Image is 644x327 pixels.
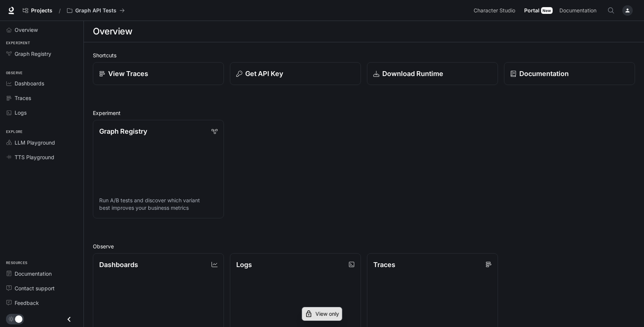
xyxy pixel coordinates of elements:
h2: Shortcuts [93,51,635,59]
div: / [56,7,64,15]
a: Graph Registry [3,47,80,60]
div: New [541,7,553,14]
a: Documentation [504,62,635,85]
a: Go to projects [19,3,56,18]
span: Graph Registry [15,50,51,58]
a: View Traces [93,62,224,85]
div: You do not have permission to edit this workspace. [302,307,343,321]
span: TTS Playground [15,153,54,161]
span: Documentation [559,6,596,15]
p: Dashboards [99,260,138,270]
span: Contact support [15,284,55,292]
p: Graph Registry [99,126,147,136]
a: PortalNew [521,3,556,18]
h2: Experiment [93,109,635,117]
p: View Traces [108,69,148,79]
p: Logs [236,260,252,270]
span: Feedback [15,299,39,307]
a: Dashboards [3,77,80,90]
span: Dark mode toggle [15,315,22,323]
p: Documentation [519,69,569,79]
h2: Observe [93,242,635,250]
p: Get API Key [245,69,283,79]
span: LLM Playground [15,139,55,146]
span: Character Studio [474,6,515,15]
button: Open Command Menu [604,3,619,18]
p: Run A/B tests and discover which variant best improves your business metrics [99,197,218,212]
a: Documentation [556,3,602,18]
span: Documentation [15,270,52,278]
button: Get API Key [230,62,361,85]
a: Feedback [3,296,80,309]
button: All workspaces [64,3,128,18]
a: Logs [3,106,80,119]
span: Traces [15,94,31,102]
p: Traces [373,260,395,270]
a: Documentation [3,267,80,280]
button: Close drawer [61,312,78,327]
a: Graph RegistryRun A/B tests and discover which variant best improves your business metrics [93,120,224,218]
span: Projects [31,7,52,14]
a: Contact support [3,282,80,295]
span: Logs [15,109,27,116]
p: View only [316,311,339,317]
a: TTS Playground [3,151,80,164]
a: Overview [3,23,80,36]
h1: Overview [93,24,132,39]
span: Dashboards [15,79,44,87]
a: Download Runtime [367,62,498,85]
span: Overview [15,26,38,34]
p: Graph API Tests [75,7,116,14]
a: Traces [3,91,80,105]
a: LLM Playground [3,136,80,149]
span: Portal [524,6,540,15]
p: Download Runtime [382,69,443,79]
a: Character Studio [471,3,520,18]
